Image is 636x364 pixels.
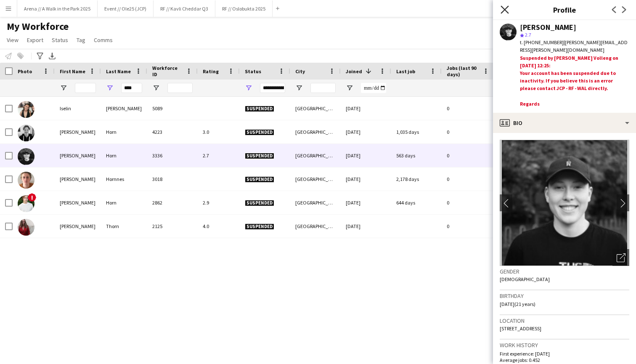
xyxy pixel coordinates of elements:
div: 2862 [147,191,198,214]
h3: Location [500,317,629,324]
div: 4.0 [198,215,240,238]
div: 563 days [391,144,442,167]
div: 0 [442,191,495,214]
div: [DATE] [341,97,391,120]
span: [DEMOGRAPHIC_DATA] [500,276,550,282]
button: Event // Ole25 (JCP) [98,0,154,17]
div: [DATE] [341,167,391,191]
div: [DATE] [341,120,391,143]
h3: Work history [500,341,629,349]
div: Iselin [55,97,101,120]
button: Open Filter Menu [245,84,252,92]
input: Last Name Filter Input [121,83,142,93]
div: [PERSON_NAME] [55,167,101,191]
span: Export [27,36,43,44]
div: 3018 [147,167,198,191]
img: Martin Horn [18,148,34,165]
div: [PERSON_NAME] [101,97,147,120]
div: [GEOGRAPHIC_DATA] [290,97,341,120]
div: [PERSON_NAME] [55,144,101,167]
button: Open Filter Menu [346,84,353,92]
div: 3.0 [198,120,240,143]
span: Photo [18,68,32,74]
div: 0 [442,215,495,238]
span: Last job [396,68,415,74]
span: t. [PHONE_NUMBER] [520,39,564,45]
div: 5089 [147,97,198,120]
div: 1,035 days [391,120,442,143]
span: 2.7 [525,32,531,38]
span: Tag [77,36,85,44]
div: Open photos pop-in [612,249,629,266]
button: RF // Oslobukta 2025 [215,0,273,17]
span: | [PERSON_NAME][EMAIL_ADDRESS][PERSON_NAME][DOMAIN_NAME] [520,39,628,53]
div: 0 [442,167,495,191]
div: [PERSON_NAME] [55,215,101,238]
div: 2.7 [198,144,240,167]
button: Arena // A Walk in the Park 2025 [17,0,98,17]
span: First Name [60,68,85,74]
span: Suspended [245,106,274,112]
button: Open Filter Menu [295,84,303,92]
h3: Gender [500,268,629,275]
div: 0 [442,97,495,120]
div: 2.9 [198,191,240,214]
h3: Birthday [500,292,629,300]
img: Lasse Hornnes [18,172,34,189]
b: [PERSON_NAME] Volleng [520,108,578,114]
div: [DATE] [341,191,391,214]
app-action-btn: Advanced filters [35,51,45,61]
span: ! [28,193,36,202]
div: [PERSON_NAME] [55,120,101,143]
span: Suspended [245,223,274,230]
span: Comms [94,36,113,44]
div: Horn [101,144,147,167]
input: Workforce ID Filter Input [167,83,193,93]
img: Sara Thorn [18,219,34,236]
div: 3336 [147,144,198,167]
div: [PERSON_NAME] [55,191,101,214]
div: Horn [101,120,147,143]
img: Crew avatar or photo [500,140,629,266]
div: Bio [493,113,636,133]
div: 0 [442,120,495,143]
div: Suspended by [PERSON_NAME] Volleng on [DATE] 12:25: [520,54,629,109]
span: City [295,68,305,74]
p: First experience: [DATE] [500,351,629,357]
a: Tag [73,35,89,45]
div: 4223 [147,120,198,143]
a: Export [24,35,47,45]
span: Rating [203,68,219,74]
span: Joined [346,68,362,74]
button: Open Filter Menu [152,84,160,92]
span: Jobs (last 90 days) [447,65,480,77]
span: [DATE] (21 years) [500,301,535,307]
a: View [3,35,22,45]
div: [GEOGRAPHIC_DATA] [290,167,341,191]
div: 0 [442,144,495,167]
div: [DATE] [341,215,391,238]
img: Jonas Munthe Horn [18,125,34,141]
div: [GEOGRAPHIC_DATA] [290,191,341,214]
span: Status [52,36,68,44]
div: [GEOGRAPHIC_DATA] [290,215,341,238]
h3: Profile [493,4,636,15]
input: City Filter Input [310,83,336,93]
div: [GEOGRAPHIC_DATA] [290,144,341,167]
div: Horn [101,191,147,214]
span: [STREET_ADDRESS] [500,325,541,332]
div: [PERSON_NAME] [520,24,576,31]
div: Hornnes [101,167,147,191]
span: Workforce ID [152,65,183,77]
input: First Name Filter Input [75,83,96,93]
img: Iselin Horntvedt [18,101,34,118]
b: Your account has been suspended due to inactivity. If you believe this is an error please contact... [520,70,616,91]
button: Open Filter Menu [60,84,67,92]
button: RF // Kavli Cheddar Q3 [154,0,215,17]
div: [GEOGRAPHIC_DATA] [290,120,341,143]
b: Regards [520,101,540,107]
p: Average jobs: 0.452 [500,357,629,363]
img: Nikolai Horn [18,195,34,212]
span: Suspended [245,153,274,159]
button: Open Filter Menu [106,84,114,92]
